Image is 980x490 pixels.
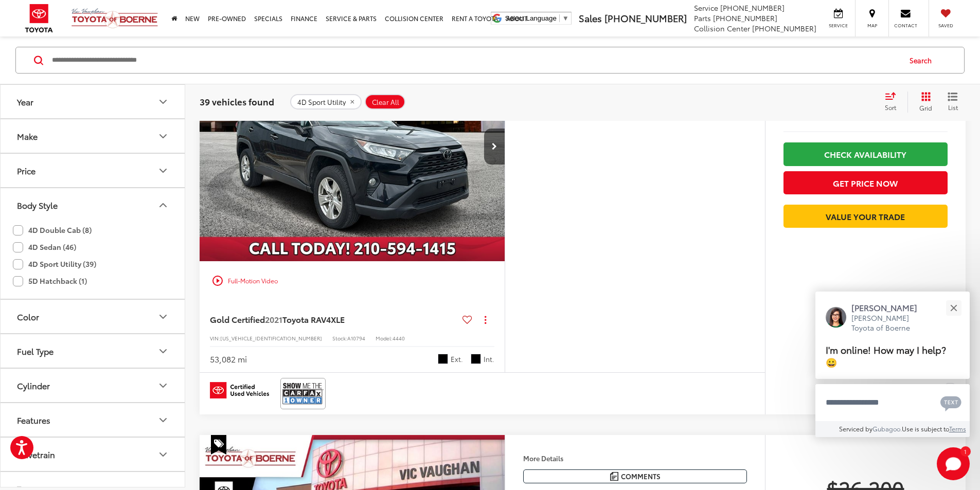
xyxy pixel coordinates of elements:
svg: Text [940,395,961,411]
button: Actions [476,311,494,329]
div: Fuel Type [17,346,54,356]
div: Color [157,311,169,323]
span: dropdown dots [485,316,486,324]
div: Body Style [157,199,169,211]
span: List [948,103,958,112]
span: Contact [894,22,917,29]
a: 2021 Toyota RAV4 XLE2021 Toyota RAV4 XLE2021 Toyota RAV4 XLE2021 Toyota RAV4 XLE [199,32,506,261]
span: Grid [919,103,932,112]
button: YearYear [1,85,186,118]
span: 4440 [393,334,405,342]
button: Fuel TypeFuel Type [1,334,186,368]
span: Select Language [505,14,557,22]
span: [PHONE_NUMBER] [720,3,785,13]
input: Search by Make, Model, or Keyword [51,48,900,72]
span: Comments [621,471,661,481]
button: Comments [523,469,747,483]
button: Grid View [907,92,940,112]
span: Sales [579,11,602,25]
div: Cylinder [157,379,169,392]
button: ColorColor [1,300,186,333]
span: A10794 [347,334,365,342]
button: Chat with SMS [937,391,965,414]
span: Model: [376,334,393,342]
span: [PHONE_NUMBER] [713,13,777,23]
span: 39 vehicles found [200,95,274,107]
button: Get Price Now [783,171,948,194]
div: Close[PERSON_NAME][PERSON_NAME] Toyota of BoerneI'm online! How may I help? 😀Type your messageCha... [815,292,970,437]
label: 4D Sport Utility (39) [13,256,96,273]
span: Parts [694,13,711,23]
span: Service [694,3,718,13]
button: remove 4D%20Sport%20Utility [290,94,362,110]
div: Color [17,312,39,321]
span: Black [438,354,448,364]
span: ​ [559,14,560,22]
div: Body Style [17,200,58,210]
span: I'm online! How may I help? 😀 [826,342,946,369]
img: Vic Vaughan Toyota of Boerne [71,8,158,29]
button: FeaturesFeatures [1,403,186,437]
img: 2021 Toyota RAV4 XLE [199,32,506,262]
div: Price [17,166,35,175]
span: 2021 [265,313,282,325]
svg: Start Chat [937,447,970,480]
span: Collision Center [694,23,750,33]
button: DrivetrainDrivetrain [1,438,186,471]
span: 4D Sport Utility [297,98,346,106]
button: List View [940,92,966,112]
span: XLE [331,313,345,325]
a: Select Language​ [505,14,569,22]
button: Body StyleBody Style [1,188,186,222]
div: Cylinder [17,380,50,390]
div: Drivetrain [157,448,169,461]
div: Fuel Type [157,345,169,357]
div: Price [157,165,169,177]
img: Comments [610,472,618,481]
span: Special [211,435,226,455]
div: Year [17,97,33,106]
img: Toyota Certified Used Vehicles [210,382,269,398]
a: Terms [949,424,966,433]
span: Serviced by [839,424,872,433]
span: [US_VEHICLE_IDENTIFICATION_NUMBER] [220,334,322,342]
a: Check Availability [783,142,948,166]
button: Toggle Chat Window [937,447,970,480]
button: PricePrice [1,154,186,187]
div: Drivetrain [17,449,55,459]
div: Make [17,131,38,141]
div: Make [157,130,169,142]
button: Next image [484,129,505,165]
label: 5D Hatchback (1) [13,273,87,289]
button: Clear All [365,94,405,110]
button: Search [900,47,947,73]
span: Black [471,354,481,364]
div: 53,082 mi [210,353,247,365]
span: Ext. [451,354,463,364]
img: CarFax One Owner [282,380,324,407]
span: VIN: [210,334,220,342]
div: Features [17,415,50,425]
span: Sort [885,103,896,112]
button: CylinderCylinder [1,369,186,402]
span: [PHONE_NUMBER] [752,23,816,33]
label: 4D Sedan (46) [13,239,76,256]
span: 1 [964,449,967,453]
a: Value Your Trade [783,205,948,228]
p: [PERSON_NAME] Toyota of Boerne [851,313,928,333]
button: Select sort value [880,92,907,112]
div: Year [157,96,169,108]
label: 4D Double Cab (8) [13,222,92,239]
button: Close [942,297,965,319]
div: Features [157,414,169,426]
span: Toyota RAV4 [282,313,331,325]
button: MakeMake [1,119,186,153]
span: ▼ [562,14,569,22]
span: Use is subject to [902,424,949,433]
span: [PHONE_NUMBER] [604,11,687,25]
span: Service [827,22,850,29]
p: [PERSON_NAME] [851,302,928,313]
a: Gold Certified2021Toyota RAV4XLE [210,314,458,325]
div: 2021 Toyota RAV4 XLE 0 [199,32,506,261]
